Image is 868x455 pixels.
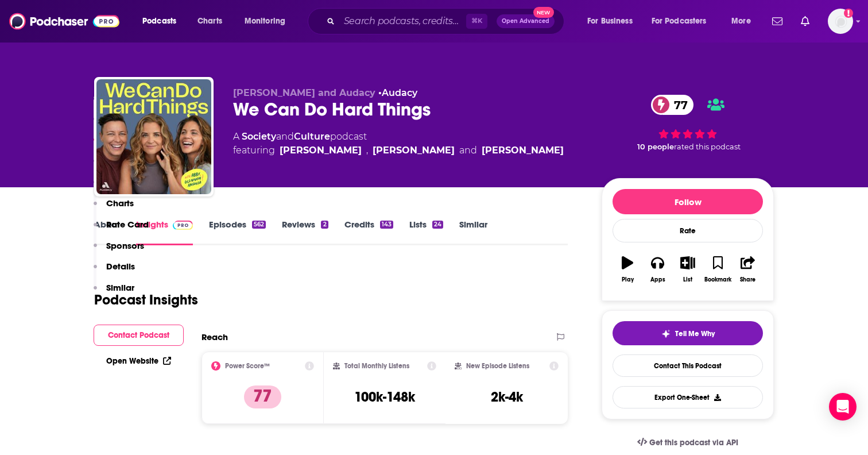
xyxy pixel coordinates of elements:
[651,95,693,115] a: 77
[280,144,362,157] a: Glennon Doyle
[106,219,149,230] p: Rate Card
[731,13,751,29] span: More
[319,8,575,34] div: Search podcasts, credits, & more...
[650,276,665,283] div: Apps
[432,221,443,229] div: 24
[339,12,466,30] input: Search podcasts, credits, & more...
[613,249,642,290] button: Play
[380,221,393,229] div: 143
[233,144,564,157] span: featuring
[828,9,853,34] span: Logged in as catefess
[502,18,549,24] span: Open Advanced
[683,276,692,283] div: List
[378,87,417,98] span: •
[233,87,375,98] span: [PERSON_NAME] and Audacy
[9,10,119,32] img: Podchaser - Follow, Share and Rate Podcasts
[197,13,222,29] span: Charts
[106,261,135,272] p: Details
[366,144,368,157] span: ,
[674,142,741,151] span: rated this podcast
[466,362,529,370] h2: New Episode Listens
[233,130,564,157] div: A podcast
[482,144,564,157] a: Amanda Doyle
[106,240,144,251] p: Sponsors
[142,13,176,29] span: Podcasts
[244,385,281,408] p: 77
[94,240,144,261] button: Sponsors
[209,219,266,245] a: Episodes562
[828,9,853,34] img: User Profile
[662,95,693,115] span: 77
[622,276,634,283] div: Play
[373,144,455,157] a: Abby Wambach
[602,87,774,159] div: 77 10 peoplerated this podcast
[704,276,731,283] div: Bookmark
[321,221,328,229] div: 2
[587,13,633,29] span: For Business
[459,219,487,245] a: Similar
[94,282,134,303] button: Similar
[829,393,857,421] div: Open Intercom Messenger
[94,325,184,346] button: Contact Podcast
[661,329,671,338] img: tell me why sparkle
[106,356,171,366] a: Open Website
[703,249,733,290] button: Bookmark
[675,329,715,338] span: Tell Me Why
[579,12,647,30] button: open menu
[733,249,763,290] button: Share
[613,354,763,377] a: Contact This Podcast
[613,189,763,214] button: Follow
[354,388,415,406] h3: 100k-148k
[409,219,443,245] a: Lists24
[201,331,228,342] h2: Reach
[382,87,417,98] a: Audacy
[96,79,211,194] img: We Can Do Hard Things
[533,7,554,18] span: New
[466,14,487,29] span: ⌘ K
[740,276,755,283] div: Share
[252,221,266,229] div: 562
[237,12,300,30] button: open menu
[497,14,555,28] button: Open AdvancedNew
[344,362,409,370] h2: Total Monthly Listens
[134,12,191,30] button: open menu
[796,11,814,31] a: Show notifications dropdown
[649,438,738,448] span: Get this podcast via API
[294,131,330,142] a: Culture
[459,144,477,157] span: and
[642,249,672,290] button: Apps
[491,388,523,406] h3: 2k-4k
[245,13,285,29] span: Monitoring
[276,131,294,142] span: and
[644,12,723,30] button: open menu
[828,9,853,34] button: Show profile menu
[673,249,703,290] button: List
[190,12,229,30] a: Charts
[282,219,328,245] a: Reviews2
[613,386,763,408] button: Export One-Sheet
[106,282,134,293] p: Similar
[94,261,135,282] button: Details
[768,11,787,31] a: Show notifications dropdown
[652,13,707,29] span: For Podcasters
[723,12,765,30] button: open menu
[637,142,674,151] span: 10 people
[613,219,763,242] div: Rate
[344,219,393,245] a: Credits143
[613,321,763,345] button: tell me why sparkleTell Me Why
[225,362,270,370] h2: Power Score™
[242,131,276,142] a: Society
[94,219,149,240] button: Rate Card
[844,9,853,18] svg: Add a profile image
